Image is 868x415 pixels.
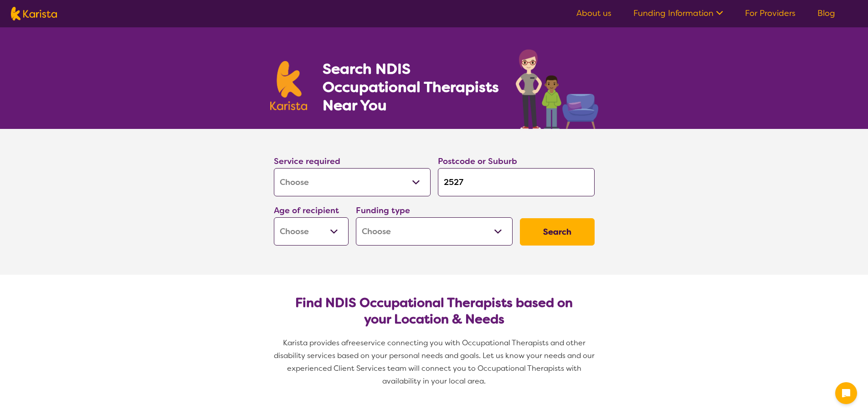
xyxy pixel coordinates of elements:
[274,205,339,216] label: Age of recipient
[817,8,835,19] a: Blog
[281,295,587,328] h2: Find NDIS Occupational Therapists based on your Location & Needs
[520,218,595,246] button: Search
[11,7,57,20] img: Karista logo
[633,8,723,19] a: Funding Information
[576,8,611,19] a: About us
[516,49,598,129] img: occupational-therapy
[270,61,308,110] img: Karista logo
[274,338,596,386] span: service connecting you with Occupational Therapists and other disability services based on your p...
[283,338,346,348] span: Karista provides a
[745,8,796,19] a: For Providers
[274,156,340,167] label: Service required
[356,205,410,216] label: Funding type
[438,168,595,196] input: Type
[323,60,500,114] h1: Search NDIS Occupational Therapists Near You
[346,338,360,348] span: free
[438,156,517,167] label: Postcode or Suburb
